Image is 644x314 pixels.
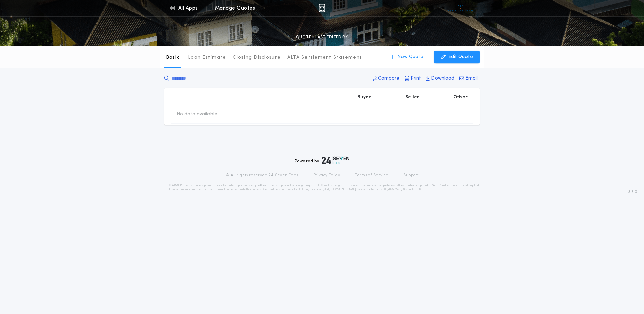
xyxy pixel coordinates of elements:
[323,188,356,191] a: [URL][DOMAIN_NAME]
[465,75,478,82] p: Email
[434,51,480,63] button: Edit Quote
[319,4,325,12] img: img
[355,172,388,178] a: Terms of Service
[424,72,456,85] button: Download
[457,72,480,85] button: Email
[188,54,226,61] p: Loan Estimate
[357,94,371,101] p: Buyer
[448,5,473,11] img: vs-icon
[171,105,223,123] td: No data available
[384,51,430,63] button: New Quote
[431,75,454,82] p: Download
[287,54,362,61] p: ALTA Settlement Statement
[405,94,419,101] p: Seller
[226,172,298,178] p: © All rights reserved. 24|Seven Fees
[164,183,480,191] p: DISCLAIMER: This estimate is provided for informational purposes only. 24|Seven Fees, a product o...
[233,54,281,61] p: Closing Disclosure
[378,75,399,82] p: Compare
[371,72,401,85] button: Compare
[411,75,421,82] p: Print
[166,54,180,61] p: Basic
[448,54,473,60] p: Edit Quote
[313,172,340,178] a: Privacy Policy
[296,34,348,41] p: QUOTE - LAST EDITED BY
[453,94,468,101] p: Other
[295,156,349,164] div: Powered by
[628,189,637,195] span: 3.8.0
[322,156,349,164] img: logo
[402,72,423,85] button: Print
[397,54,423,60] p: New Quote
[403,172,418,178] a: Support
